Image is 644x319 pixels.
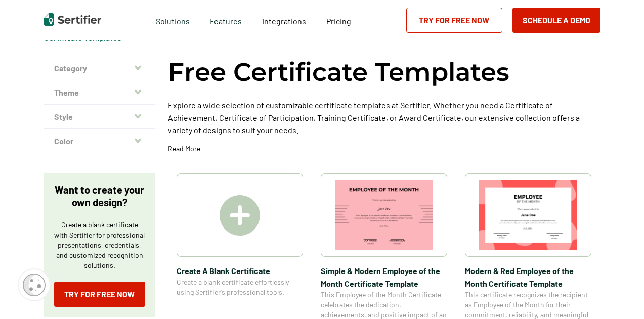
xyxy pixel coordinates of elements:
[326,16,351,26] span: Pricing
[156,14,190,26] span: Solutions
[44,129,155,153] button: Color
[54,220,145,270] p: Create a blank certificate with Sertifier for professional presentations, credentials, and custom...
[44,80,155,105] button: Theme
[326,14,351,26] a: Pricing
[44,56,155,80] button: Category
[593,270,644,319] iframe: Chat Widget
[512,8,600,33] button: Schedule a Demo
[54,282,145,307] a: Try for Free Now
[406,8,502,33] a: Try for Free Now
[262,16,306,26] span: Integrations
[44,105,155,129] button: Style
[168,56,509,88] h1: Free Certificate Templates
[335,180,433,250] img: Simple & Modern Employee of the Month Certificate Template
[210,14,242,26] span: Features
[23,274,46,296] img: Cookie Popup Icon
[168,99,600,136] p: Explore a wide selection of customizable certificate templates at Sertifier. Whether you need a C...
[177,264,303,277] span: Create A Blank Certificate
[54,184,145,209] p: Want to create your own design?
[479,180,577,250] img: Modern & Red Employee of the Month Certificate Template
[262,14,306,26] a: Integrations
[168,144,200,154] p: Read More
[220,195,260,236] img: Create A Blank Certificate
[44,13,101,26] img: Sertifier | Digital Credentialing Platform
[177,277,303,297] span: Create a blank certificate effortlessly using Sertifier’s professional tools.
[465,264,591,290] span: Modern & Red Employee of the Month Certificate Template
[321,264,447,290] span: Simple & Modern Employee of the Month Certificate Template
